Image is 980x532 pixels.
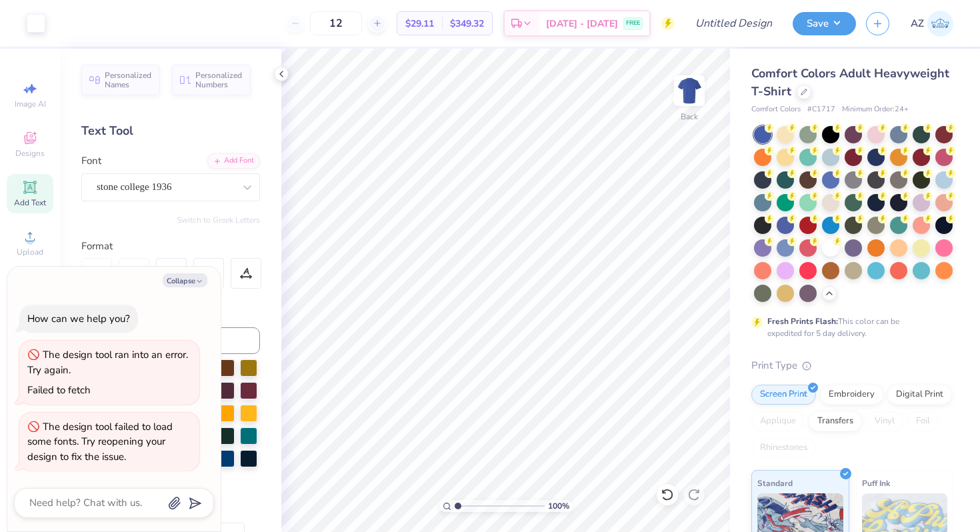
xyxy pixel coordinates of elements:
[809,411,862,431] div: Transfers
[546,17,618,31] span: [DATE] - [DATE]
[793,12,856,35] button: Save
[14,197,46,208] span: Add Text
[887,385,952,405] div: Digital Print
[626,19,640,28] span: FREE
[820,385,883,405] div: Embroidery
[911,11,953,37] a: AZ
[862,476,890,490] span: Puff Ink
[907,411,939,431] div: Foil
[927,11,953,37] img: Anna Ziegler
[911,16,924,31] span: AZ
[27,383,91,397] div: Failed to fetch
[767,315,931,339] div: This color can be expedited for 5 day delivery.
[685,10,783,37] input: Untitled Design
[767,316,838,327] strong: Fresh Prints Flash:
[207,153,260,169] div: Add Font
[310,11,362,35] input: – –
[751,65,949,99] span: Comfort Colors Adult Heavyweight T-Shirt
[866,411,903,431] div: Vinyl
[195,71,243,89] span: Personalized Numbers
[751,358,953,373] div: Print Type
[676,77,703,104] img: Back
[17,247,43,257] span: Upload
[27,348,188,377] div: The design tool ran into an error. Try again.
[81,122,260,140] div: Text Tool
[751,385,816,405] div: Screen Print
[177,215,260,225] button: Switch to Greek Letters
[81,239,261,254] div: Format
[751,104,801,115] span: Comfort Colors
[548,500,569,512] span: 100 %
[27,420,173,463] div: The design tool failed to load some fonts. Try reopening your design to fix the issue.
[450,17,484,31] span: $349.32
[15,99,46,109] span: Image AI
[751,438,816,458] div: Rhinestones
[105,71,152,89] span: Personalized Names
[751,411,805,431] div: Applique
[807,104,835,115] span: # C1717
[681,111,698,123] div: Back
[163,273,207,287] button: Collapse
[757,476,793,490] span: Standard
[842,104,909,115] span: Minimum Order: 24 +
[81,153,101,169] label: Font
[405,17,434,31] span: $29.11
[15,148,45,159] span: Designs
[27,312,130,325] div: How can we help you?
